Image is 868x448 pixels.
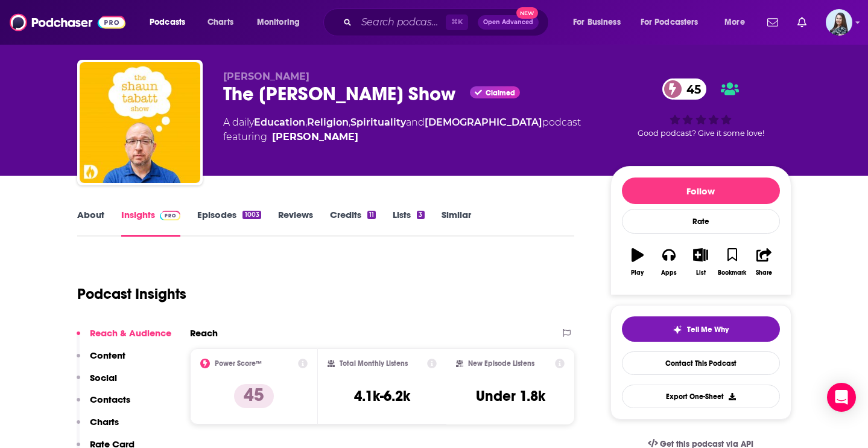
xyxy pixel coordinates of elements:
[340,359,408,368] h2: Total Monthly Listens
[160,211,181,220] img: Podchaser Pro
[633,13,716,32] button: open menu
[793,12,811,33] a: Show notifications dropdown
[425,117,542,128] a: [DEMOGRAPHIC_DATA]
[718,269,746,277] div: Bookmark
[661,269,677,277] div: Apps
[622,178,780,204] button: Follow
[673,325,682,334] img: tell me why sparkle
[90,327,171,339] p: Reach & Audience
[622,316,780,342] button: tell me why sparkleTell Me Why
[724,14,745,31] span: More
[223,115,581,144] div: A daily podcast
[90,394,130,405] p: Contacts
[696,269,706,277] div: List
[622,385,780,408] button: Export One-Sheet
[687,325,729,334] span: Tell Me Why
[762,12,783,33] a: Show notifications dropdown
[197,209,261,237] a: Episodes1003
[446,14,468,30] span: ⌘ K
[393,209,424,237] a: Lists3
[641,14,699,31] span: For Podcasters
[242,211,261,219] div: 1003
[278,209,313,237] a: Reviews
[330,209,376,237] a: Credits11
[207,14,233,31] span: Charts
[638,129,764,138] span: Good podcast? Give it some love!
[716,13,760,32] button: open menu
[190,327,218,339] h2: Reach
[826,9,852,36] img: User Profile
[356,13,446,32] input: Search podcasts, credits, & more...
[748,240,779,284] button: Share
[674,78,707,100] span: 45
[631,269,644,277] div: Play
[662,78,707,100] a: 45
[223,71,309,82] span: [PERSON_NAME]
[478,15,539,30] button: Open AdvancedNew
[215,359,262,368] h2: Power Score™
[77,350,125,372] button: Content
[77,285,186,303] h1: Podcast Insights
[200,13,241,32] a: Charts
[349,117,350,128] span: ,
[826,9,852,36] span: Logged in as brookefortierpr
[272,130,358,144] a: Shaun Tabatt
[622,351,780,375] a: Contact This Podcast
[77,394,130,416] button: Contacts
[653,240,685,284] button: Apps
[150,14,185,31] span: Podcasts
[90,416,119,427] p: Charts
[756,269,772,277] div: Share
[254,117,305,128] a: Education
[90,372,117,383] p: Social
[406,117,425,128] span: and
[417,211,424,219] div: 3
[717,240,748,284] button: Bookmark
[77,372,117,394] button: Social
[685,240,716,284] button: List
[77,416,119,438] button: Charts
[516,7,538,19] span: New
[10,11,125,34] img: Podchaser - Follow, Share and Rate Podcasts
[305,117,307,128] span: ,
[77,327,171,350] button: Reach & Audience
[476,387,545,405] h3: Under 1.8k
[307,117,349,128] a: Religion
[335,8,560,36] div: Search podcasts, credits, & more...
[610,71,791,146] div: 45Good podcast? Give it some love!
[77,209,104,237] a: About
[80,62,200,183] img: The Shaun Tabatt Show
[622,209,780,234] div: Rate
[483,19,533,25] span: Open Advanced
[121,209,181,237] a: InsightsPodchaser Pro
[350,117,406,128] a: Spirituality
[249,13,315,32] button: open menu
[257,14,300,31] span: Monitoring
[468,359,534,368] h2: New Episode Listens
[223,130,581,144] span: featuring
[234,384,274,408] p: 45
[442,209,471,237] a: Similar
[141,13,201,32] button: open menu
[367,211,376,219] div: 11
[354,387,410,405] h3: 4.1k-6.2k
[90,350,125,361] p: Content
[622,240,653,284] button: Play
[486,90,515,96] span: Claimed
[827,383,856,412] div: Open Intercom Messenger
[565,13,636,32] button: open menu
[826,9,852,36] button: Show profile menu
[573,14,621,31] span: For Business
